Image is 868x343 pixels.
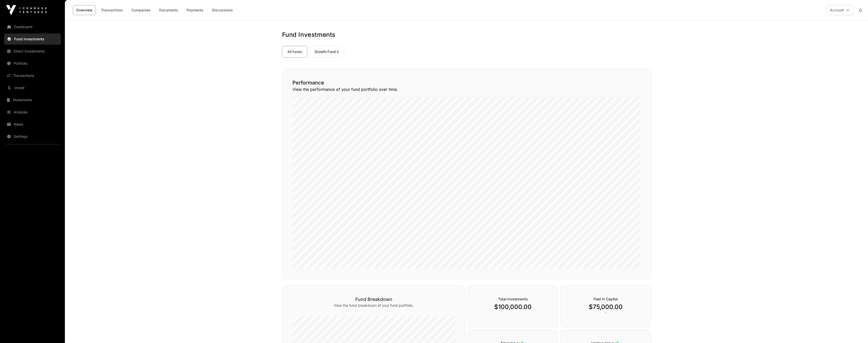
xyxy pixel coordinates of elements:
[4,46,61,57] a: Direct Investments
[292,86,641,92] p: View the performance of your fund portfolio over time.
[4,82,61,93] a: Invest
[4,33,61,45] a: Fund Investments
[4,94,61,106] a: Statements
[4,21,61,32] a: Dashboard
[309,46,344,58] a: Growth Fund II
[209,5,236,15] a: Discussions
[4,119,61,130] a: News
[4,107,61,118] a: Analysis
[282,31,651,39] h1: Fund Investments
[594,297,618,301] span: Paid In Capital
[4,131,61,142] a: Settings
[292,296,455,303] h3: Fund Breakdown
[292,303,455,308] p: View the fund breakdown of your fund portfolio.
[4,58,61,69] a: Portfolio
[498,297,528,301] span: Total Investments
[4,70,61,81] a: Transactions
[183,5,207,15] a: Payments
[827,5,854,15] button: Account
[292,79,641,86] h2: Performance
[843,319,868,343] iframe: Chat Widget
[73,5,96,15] a: Overview
[98,5,126,15] a: Transactions
[128,5,154,15] a: Companies
[478,303,548,311] p: $100,000.00
[560,285,651,328] div: `
[6,5,47,15] img: Icehouse Ventures Logo
[571,303,641,311] p: $75,000.00
[282,46,307,58] a: All funds
[156,5,181,15] a: Documents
